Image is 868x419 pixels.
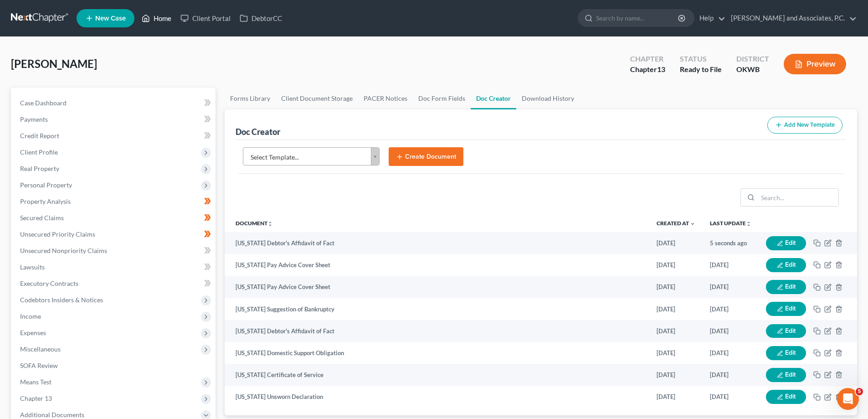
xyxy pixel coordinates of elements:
td: [DATE] [703,342,759,364]
a: Documentunfold_more [236,220,273,227]
a: Property Analysis [13,193,216,210]
input: Search by name... [596,10,679,26]
a: [PERSON_NAME] and Associates, P.C. [726,10,857,26]
td: [DATE] [703,254,759,276]
div: District [736,54,769,64]
button: Edit [766,390,806,404]
a: Payments [13,111,216,128]
span: [PERSON_NAME] [11,57,97,70]
span: Income [20,312,41,320]
button: Create Document [389,147,463,166]
div: Doc Creator [236,126,280,137]
a: Download History [516,88,580,109]
span: Credit Report [20,132,59,140]
td: [DATE] [703,298,759,320]
span: Lawsuits [20,263,45,271]
td: [US_STATE] Unsworn Declaration [225,386,649,408]
td: [DATE] [703,276,759,298]
a: Unsecured Priority Claims [13,226,216,243]
td: [US_STATE] Certificate of Service [225,364,649,386]
td: [US_STATE] Pay Advice Cover Sheet [225,276,649,298]
td: [DATE] [649,320,703,342]
td: 5 seconds ago [703,232,759,254]
td: [DATE] [703,320,759,342]
a: Unsecured Nonpriority Claims [13,243,216,259]
button: Edit [766,280,806,294]
a: Last Updateunfold_more [710,220,751,227]
span: Secured Claims [20,214,64,222]
a: DebtorCC [235,10,287,26]
td: [US_STATE] Debtor's Affidavit of Fact [225,320,649,342]
span: SOFA Review [20,362,58,369]
span: Miscellaneous [20,345,61,353]
span: Unsecured Priority Claims [20,230,95,238]
a: Home [137,10,176,26]
div: Chapter [630,54,665,64]
button: Edit [766,324,806,338]
span: Means Test [20,378,51,386]
span: Chapter 13 [20,394,52,402]
button: Edit [766,368,806,382]
a: Created at expand_more [657,220,695,227]
span: New Case [95,15,126,22]
span: Real Property [20,165,59,172]
span: Client Profile [20,148,58,156]
td: [DATE] [649,298,703,320]
span: Personal Property [20,181,72,189]
td: [DATE] [649,232,703,254]
button: Edit [766,346,806,360]
a: Executory Contracts [13,275,216,292]
span: Payments [20,115,48,123]
a: Doc Form Fields [413,88,471,109]
a: SOFA Review [13,357,216,374]
a: Select Template... [243,147,380,166]
a: Lawsuits [13,259,216,275]
td: [US_STATE] Domestic Support Obligation [225,342,649,364]
td: [DATE] [649,254,703,276]
input: Search... [758,189,838,206]
button: Add New Template [767,117,842,134]
span: Executory Contracts [20,279,78,287]
span: Expenses [20,329,46,336]
td: [US_STATE] Debtor's Affidavit of Fact [225,232,649,254]
div: Status [680,54,722,64]
a: Secured Claims [13,210,216,226]
a: Help [695,10,725,26]
span: Additional Documents [20,411,84,419]
div: OKWB [736,64,769,75]
a: PACER Notices [358,88,413,109]
a: Credit Report [13,128,216,144]
td: [US_STATE] Pay Advice Cover Sheet [225,254,649,276]
td: [DATE] [649,276,703,298]
div: Chapter [630,64,665,75]
td: [US_STATE] Suggestion of Bankruptcy [225,298,649,320]
a: Client Document Storage [276,88,358,109]
a: Forms Library [225,88,276,109]
span: Select Template... [251,151,360,163]
span: Property Analysis [20,197,71,205]
a: Case Dashboard [13,95,216,111]
i: unfold_more [746,221,751,227]
span: 5 [856,388,863,395]
i: expand_more [690,221,695,227]
td: [DATE] [703,364,759,386]
span: Codebtors Insiders & Notices [20,296,103,304]
td: [DATE] [703,386,759,408]
button: Preview [784,54,846,74]
button: Edit [766,302,806,316]
span: Case Dashboard [20,99,67,107]
button: Edit [766,236,806,250]
a: Doc Creator [471,88,516,109]
td: [DATE] [649,342,703,364]
td: [DATE] [649,386,703,408]
span: Unsecured Nonpriority Claims [20,247,107,254]
button: Edit [766,258,806,272]
span: 13 [657,65,665,73]
iframe: Intercom live chat [837,388,859,410]
i: unfold_more [267,221,273,227]
td: [DATE] [649,364,703,386]
div: Ready to File [680,64,722,75]
a: Client Portal [176,10,235,26]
